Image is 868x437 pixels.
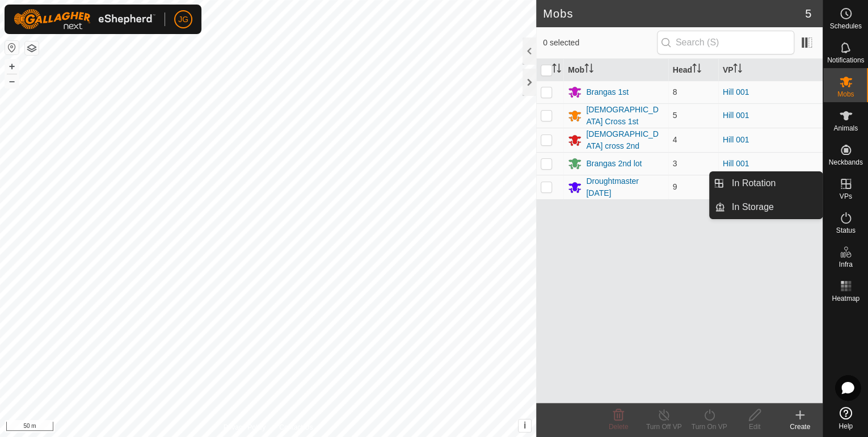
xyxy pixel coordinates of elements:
span: Heatmap [832,295,859,302]
span: JG [178,14,188,26]
span: VPs [839,193,852,200]
span: Delete [609,423,629,431]
th: VP [718,59,823,81]
div: Edit [732,422,777,432]
li: In Rotation [710,172,822,195]
button: Map Layers [25,41,39,55]
span: Animals [833,125,858,132]
div: Create [777,422,823,432]
span: Schedules [829,23,861,30]
span: 8 [673,87,677,96]
span: 5 [805,5,811,22]
span: 5 [673,111,677,120]
button: Reset Map [5,41,19,54]
div: Brangas 1st [586,86,629,98]
span: i [524,421,526,430]
a: Hill 001 [723,135,749,144]
p-sorticon: Activate to sort [584,65,593,74]
span: 0 selected [543,37,657,49]
th: Head [668,59,718,81]
a: Privacy Policy [224,422,266,432]
span: Neckbands [828,159,862,166]
div: [DEMOGRAPHIC_DATA] cross 2nd [586,128,663,152]
span: Help [838,423,853,430]
button: – [5,74,19,88]
span: 9 [673,182,677,191]
a: Contact Us [279,422,313,432]
span: In Storage [732,200,774,214]
img: Gallagher Logo [14,9,155,30]
p-sorticon: Activate to sort [692,65,701,74]
li: In Storage [710,196,822,218]
a: Hill 001 [723,87,749,96]
div: [DEMOGRAPHIC_DATA] Cross 1st [586,104,663,128]
span: Mobs [837,91,854,98]
button: + [5,60,19,73]
div: Turn On VP [686,422,732,432]
a: In Rotation [725,172,822,195]
span: 3 [673,159,677,168]
a: In Storage [725,196,822,218]
div: Turn Off VP [641,422,686,432]
a: Help [823,402,868,434]
span: 4 [673,135,677,144]
div: Droughtmaster [DATE] [586,175,663,199]
div: Brangas 2nd lot [586,158,642,170]
button: i [519,419,531,432]
span: Infra [838,261,852,268]
p-sorticon: Activate to sort [552,65,561,74]
p-sorticon: Activate to sort [733,65,742,74]
span: Notifications [827,57,864,64]
input: Search (S) [657,31,794,54]
span: Status [836,227,855,234]
span: In Rotation [732,177,776,190]
h2: Mobs [543,7,805,20]
a: Hill 001 [723,111,749,120]
a: Hill 001 [723,159,749,168]
th: Mob [563,59,668,81]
